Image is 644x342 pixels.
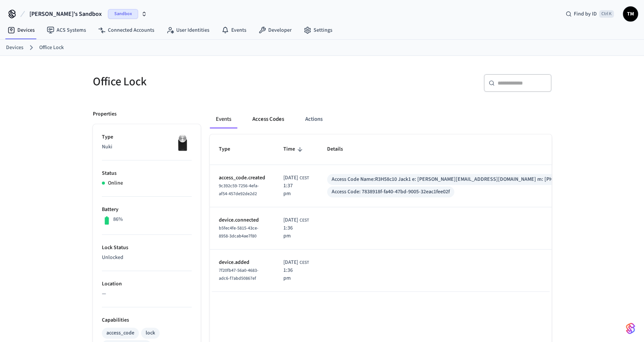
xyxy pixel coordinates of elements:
div: Access Code Name: R3H58c10 Jack1 e: [PERSON_NAME][EMAIL_ADDRESS][DOMAIN_NAME] m: [PHONE_NUMBER] [332,176,587,183]
a: User Identities [160,23,215,37]
h5: Office Lock [93,74,318,89]
span: CEST [300,259,309,266]
p: Unlocked [102,254,192,262]
span: [PERSON_NAME]'s Sandbox [29,9,102,18]
div: Find by IDCtrl K [559,7,620,21]
span: Time [283,143,305,155]
p: device.connected [219,216,265,224]
span: TM [624,7,637,21]
a: Office Lock [39,44,64,52]
a: Devices [2,23,41,37]
p: Lock Status [102,244,192,252]
span: Type [219,143,240,155]
button: Events [210,110,237,128]
span: [DATE] 1:36 pm [283,259,298,282]
button: Access Codes [246,110,290,128]
div: Access Code: 7838918f-fa40-47bd-9005-32eac1fee02f [332,188,450,196]
p: 86% [113,216,123,223]
span: Details [327,143,353,155]
p: device.added [219,259,265,267]
img: SeamLogoGradient.69752ec5.svg [626,322,635,334]
div: lock [146,329,155,337]
p: — [102,290,192,298]
span: CEST [300,175,309,182]
img: Nuki Smart Lock 3.0 Pro Black, Front [173,133,192,152]
span: CEST [300,217,309,224]
p: access_code.created [219,174,265,182]
a: Events [215,23,252,37]
p: Properties [93,110,117,118]
p: Status [102,169,192,177]
p: Location [102,280,192,288]
a: Devices [6,44,23,52]
p: Online [108,179,123,187]
p: Capabilities [102,316,192,324]
div: Europe/Zagreb [283,174,309,198]
p: Type [102,133,192,141]
a: ACS Systems [41,23,92,37]
span: [DATE] 1:36 pm [283,216,298,240]
p: Battery [102,206,192,214]
span: 7f20fb47-56a0-4683-adc6-f7abd50867ef [219,267,258,282]
button: TM [623,6,638,22]
div: access_code [106,329,134,337]
span: Ctrl K [599,10,614,18]
span: [DATE] 1:37 pm [283,174,298,198]
div: Europe/Zagreb [283,259,309,282]
div: Europe/Zagreb [283,216,309,240]
span: 9c392c59-7256-4efa-af54-457de92de2d2 [219,183,259,197]
table: sticky table [210,134,600,291]
a: Connected Accounts [92,23,160,37]
p: Nuki [102,143,192,151]
a: Developer [252,23,298,37]
span: Find by ID [574,10,597,18]
span: Sandbox [108,9,138,19]
div: ant example [210,110,552,128]
span: b5fec4fe-5815-43ce-8958-3dcab4ae7f80 [219,225,258,239]
button: Actions [299,110,329,128]
a: Settings [298,23,338,37]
